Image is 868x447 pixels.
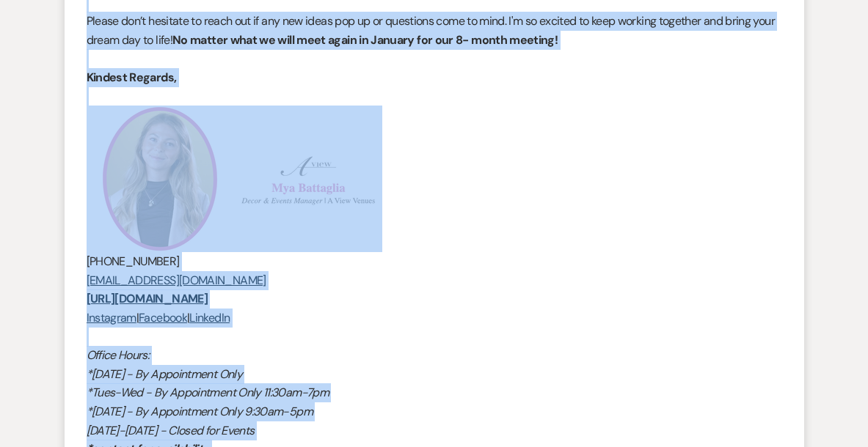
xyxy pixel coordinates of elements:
a: Instagram [87,310,136,325]
img: Email Signatures.png [87,106,233,252]
a: LinkedIn [189,310,230,325]
span: | [187,310,189,325]
span: [PHONE_NUMBER] [87,254,180,269]
span: | [136,310,139,325]
em: *Tues-Wed - By Appointment Only 11:30am-7pm [87,385,329,400]
strong: Kindest Regards, [87,70,177,85]
img: Screenshot 2025-09-23 at 10.48.43 AM.png [236,147,382,211]
a: [EMAIL_ADDRESS][DOMAIN_NAME] [87,273,266,288]
em: Office Hours: [87,347,150,363]
a: Facebook [139,310,187,325]
strong: No matter what we will meet again in January for our 8- month meeting! [172,32,558,48]
em: *[DATE] - By Appointment Only 9:30am-5pm [87,404,313,419]
p: Please don’t hesitate to reach out if any new ideas pop up or questions come to mind. I'm so exci... [87,12,782,49]
a: [URL][DOMAIN_NAME] [87,291,208,306]
em: [DATE]-[DATE] - Closed for Events [87,423,255,438]
em: *[DATE] - By Appointment Only [87,366,242,382]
